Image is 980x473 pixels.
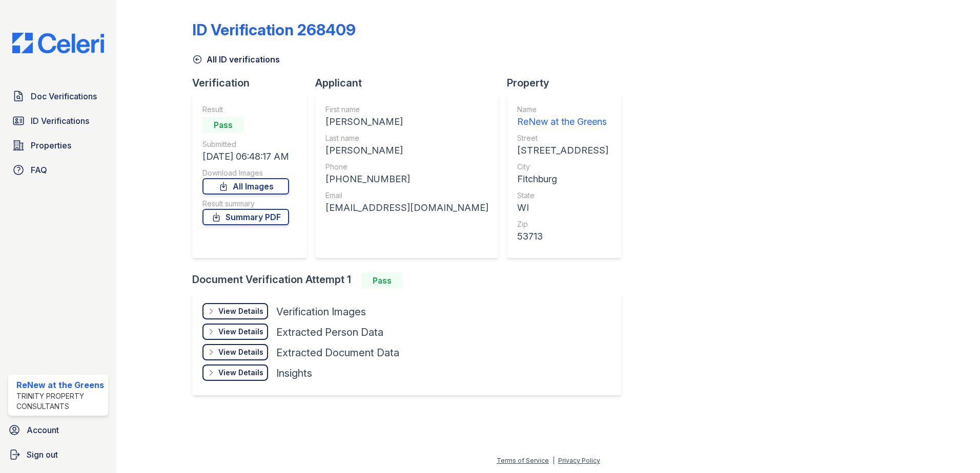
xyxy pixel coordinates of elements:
[553,457,555,464] div: |
[31,164,47,176] span: FAQ
[517,229,608,244] div: 53713
[517,172,608,186] div: Fitchburg
[8,86,108,106] a: Doc Verifications
[361,272,402,289] div: Pass
[192,53,280,66] a: All ID verifications
[325,115,488,129] div: [PERSON_NAME]
[325,162,488,172] div: Phone
[325,201,488,215] div: [EMAIL_ADDRESS][DOMAIN_NAME]
[325,143,488,158] div: [PERSON_NAME]
[202,209,289,225] a: Summary PDF
[16,391,104,412] div: Trinity Property Consultants
[276,346,399,360] div: Extracted Document Data
[4,444,112,465] a: Sign out
[202,168,289,178] div: Download Images
[276,366,312,380] div: Insights
[517,219,608,229] div: Zip
[517,115,608,129] div: ReNew at the Greens
[4,33,112,53] img: CE_Logo_Blue-a8612792a0a2168367f1c8372b55b34899dd931a85d93a1a3d3e32e68fde9ad4.png
[202,139,289,149] div: Submitted
[31,139,71,152] span: Properties
[202,199,289,209] div: Result summary
[218,347,263,357] div: View Details
[517,104,608,129] a: Name ReNew at the Greens
[325,133,488,143] div: Last name
[517,133,608,143] div: Street
[276,305,366,319] div: Verification Images
[315,76,507,90] div: Applicant
[27,448,58,461] span: Sign out
[218,368,263,378] div: View Details
[202,178,289,195] a: All Images
[192,76,315,90] div: Verification
[192,272,630,289] div: Document Verification Attempt 1
[325,190,488,201] div: Email
[517,104,608,115] div: Name
[517,201,608,215] div: WI
[16,379,104,391] div: ReNew at the Greens
[31,115,89,127] span: ID Verifications
[202,149,289,164] div: [DATE] 06:48:17 AM
[27,424,59,436] span: Account
[4,420,112,440] a: Account
[517,143,608,158] div: [STREET_ADDRESS]
[218,327,263,337] div: View Details
[517,190,608,201] div: State
[202,104,289,115] div: Result
[325,104,488,115] div: First name
[192,20,356,39] div: ID Verification 268409
[558,457,600,464] a: Privacy Policy
[202,117,243,133] div: Pass
[8,135,108,156] a: Properties
[276,325,383,339] div: Extracted Person Data
[31,90,97,102] span: Doc Verifications
[8,160,108,180] a: FAQ
[507,76,630,90] div: Property
[497,457,549,464] a: Terms of Service
[517,162,608,172] div: City
[8,111,108,131] a: ID Verifications
[325,172,488,186] div: [PHONE_NUMBER]
[218,306,263,316] div: View Details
